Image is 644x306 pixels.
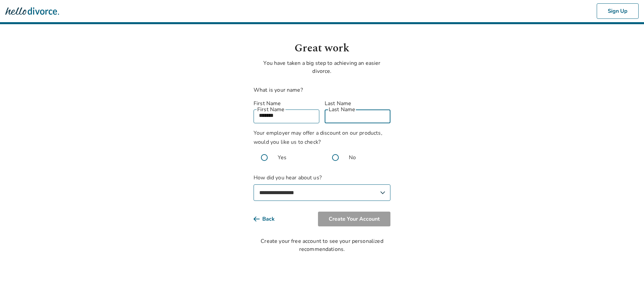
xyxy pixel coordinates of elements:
h1: Great work [254,40,390,56]
div: Create your free account to see your personalized recommendations. [254,237,390,253]
span: Your employer may offer a discount on our products, would you like us to check? [254,129,382,146]
img: Hello Divorce Logo [5,4,59,18]
iframe: Chat Widget [610,274,644,306]
button: Back [254,212,285,226]
label: How did you hear about us? [254,174,390,201]
button: Sign Up [597,3,639,19]
label: Last Name [325,99,390,107]
p: You have taken a big step to achieving an easier divorce. [254,59,390,75]
label: First Name [254,99,319,107]
select: How did you hear about us? [254,184,390,201]
span: No [349,154,356,162]
button: Create Your Account [318,212,390,226]
span: Yes [278,154,286,162]
label: What is your name? [254,86,303,94]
